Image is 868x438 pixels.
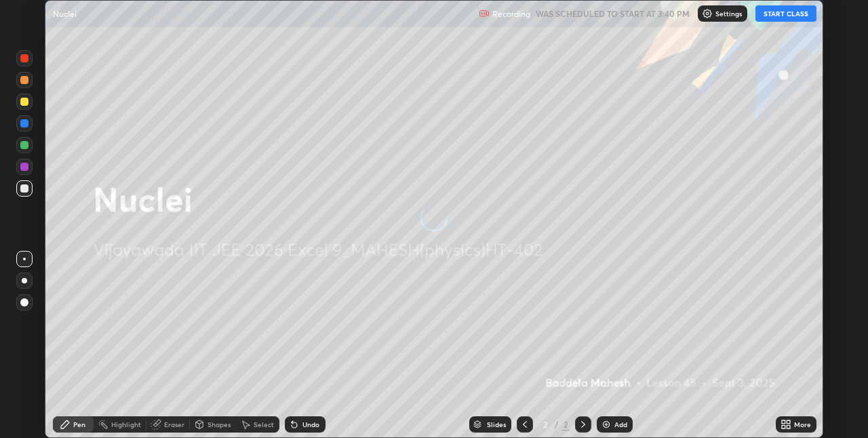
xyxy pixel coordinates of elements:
[302,421,319,428] div: Undo
[715,10,742,17] p: Settings
[164,421,184,428] div: Eraser
[601,419,612,430] img: add-slide-button
[794,421,811,428] div: More
[479,8,490,19] img: recording.375f2c34.svg
[254,421,274,428] div: Select
[561,418,570,431] div: 2
[614,421,627,428] div: Add
[53,8,77,19] p: Nuclei
[492,9,530,19] p: Recording
[73,421,85,428] div: Pen
[111,421,141,428] div: Highlight
[487,421,506,428] div: Slides
[538,420,552,429] div: 2
[555,420,559,429] div: /
[755,5,816,22] button: START CLASS
[536,7,690,20] h5: WAS SCHEDULED TO START AT 3:40 PM
[702,8,713,19] img: class-settings-icons
[208,421,231,428] div: Shapes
